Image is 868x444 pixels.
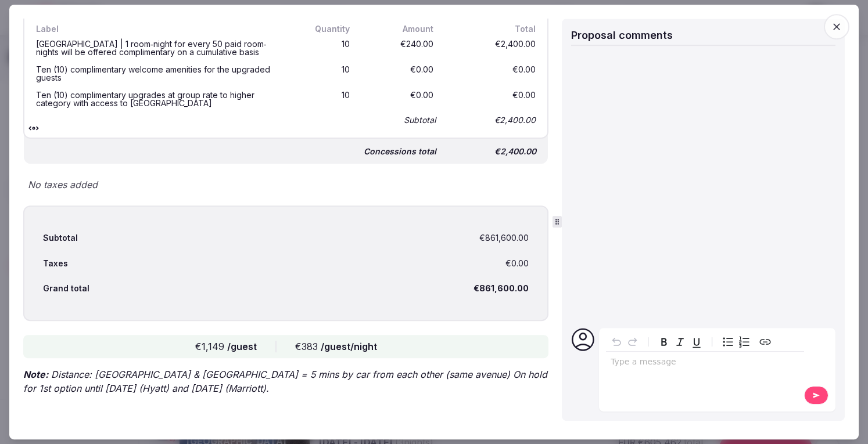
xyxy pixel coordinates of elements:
[404,114,436,126] div: Subtotal
[445,23,538,35] div: Total
[195,340,257,353] div: €1,149
[571,29,673,41] span: Proposal comments
[43,232,78,244] div: Subtotal
[227,341,257,352] span: /guest
[295,340,377,353] div: €383
[474,283,529,295] div: €861,600.00
[361,23,436,35] div: Amount
[720,334,736,350] button: Bulleted list
[445,112,538,128] div: €2,400.00
[36,91,285,107] div: Ten (10) complimentary upgrades at group rate to higher category with access to [GEOGRAPHIC_DATA]
[36,40,285,56] div: [GEOGRAPHIC_DATA] | 1 room‐night for every 50 paid room‐nights will be offered complimentary on a...
[23,178,548,192] div: No taxes added
[505,258,529,269] div: €0.00
[34,23,287,35] div: Label
[606,352,804,375] div: editable markdown
[361,38,436,59] div: €240.00
[296,89,352,110] div: 10
[720,334,752,350] div: toggle group
[446,143,539,160] div: €2,400.00
[688,334,705,350] button: Underline
[36,66,285,82] div: Ten (10) complimentary welcome amenities for the upgraded guests
[672,334,688,350] button: Italic
[43,283,89,295] div: Grand total
[445,38,538,59] div: €2,400.00
[479,232,529,244] div: €861,600.00
[296,63,352,84] div: 10
[296,38,352,59] div: 10
[445,89,538,110] div: €0.00
[361,89,436,110] div: €0.00
[736,334,752,350] button: Numbered list
[296,23,352,35] div: Quantity
[321,341,377,352] span: /guest/night
[757,334,773,350] button: Create link
[656,334,672,350] button: Bold
[364,146,436,157] div: Concessions total
[43,258,68,269] div: Taxes
[23,367,548,395] p: Distance: [GEOGRAPHIC_DATA] & [GEOGRAPHIC_DATA] = 5 mins by car from each other (same avenue) On ...
[23,369,48,380] strong: Note:
[445,63,538,84] div: €0.00
[361,63,436,84] div: €0.00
